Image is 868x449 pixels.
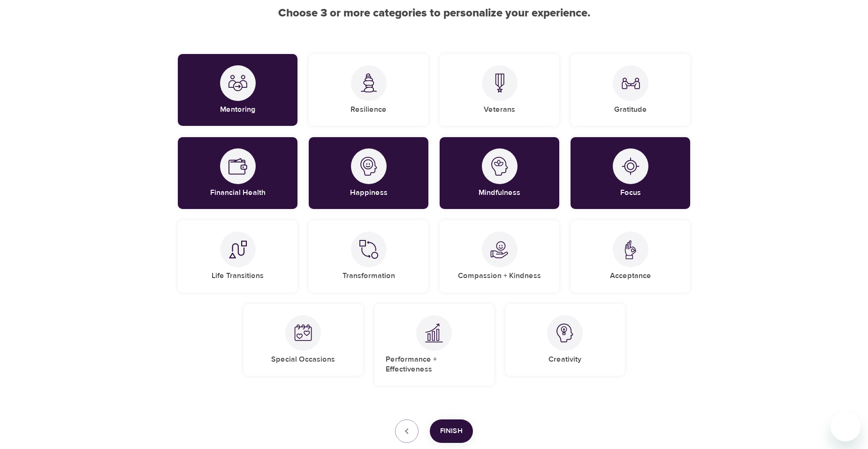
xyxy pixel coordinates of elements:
[620,188,641,198] h5: Focus
[271,355,335,364] h5: Special Occasions
[571,54,690,126] div: GratitudeGratitude
[343,271,395,281] h5: Transformation
[309,54,428,126] div: ResilienceResilience
[350,105,387,115] h5: Resilience
[621,74,640,93] img: Gratitude
[490,240,509,259] img: Compassion + Kindness
[309,137,428,209] div: HappinessHappiness
[440,425,463,437] span: Finish
[228,157,247,176] img: Financial Health
[359,157,378,176] img: Happiness
[490,157,509,176] img: Mindfulness
[359,240,378,259] img: Transformation
[440,220,559,292] div: Compassion + KindnessCompassion + Kindness
[294,324,312,342] img: Special Occasions
[244,304,363,376] div: Special OccasionsSpecial Occasions
[614,105,647,115] h5: Gratitude
[440,54,559,126] div: VeteransVeterans
[610,271,651,281] h5: Acceptance
[178,7,690,20] h2: Choose 3 or more categories to personalize your experience.
[374,304,494,386] div: Performance + EffectivenessPerformance + Effectiveness
[425,323,443,342] img: Performance + Effectiveness
[556,324,574,342] img: Creativity
[830,411,860,441] iframe: Button to launch messaging window
[178,137,297,209] div: Financial HealthFinancial Health
[228,240,247,259] img: Life Transitions
[350,188,388,198] h5: Happiness
[458,271,541,281] h5: Compassion + Kindness
[571,137,690,209] div: FocusFocus
[309,220,428,292] div: TransformationTransformation
[178,220,297,292] div: Life TransitionsLife Transitions
[505,304,625,376] div: CreativityCreativity
[548,355,581,364] h5: Creativity
[621,240,640,259] img: Acceptance
[440,137,559,209] div: MindfulnessMindfulness
[212,271,264,281] h5: Life Transitions
[178,54,297,126] div: MentoringMentoring
[228,74,247,93] img: Mentoring
[490,73,509,93] img: Veterans
[220,105,256,115] h5: Mentoring
[386,355,483,375] h5: Performance + Effectiveness
[430,419,473,443] button: Finish
[571,220,690,292] div: AcceptanceAcceptance
[621,157,640,176] img: Focus
[359,73,378,93] img: Resilience
[484,105,515,115] h5: Veterans
[479,188,520,198] h5: Mindfulness
[210,188,266,198] h5: Financial Health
